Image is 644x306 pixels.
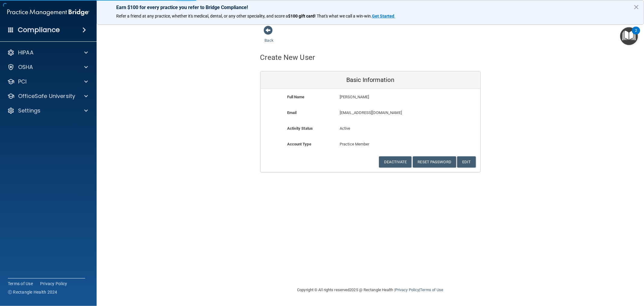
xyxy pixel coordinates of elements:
strong: $100 gift card [288,14,315,18]
a: OfficeSafe University [7,93,88,100]
span: ! That's what we call a win-win. [315,14,372,18]
h4: Compliance [18,26,60,34]
strong: Get Started [372,14,394,18]
h4: Create New User [260,54,315,61]
a: OSHA [7,63,88,71]
p: Active [340,125,401,132]
p: Settings [18,107,40,114]
b: Activity Status [287,126,313,131]
a: Terms of Use [8,281,33,287]
a: Terms of Use [420,288,443,292]
button: Reset Password [413,156,456,168]
a: PCI [7,78,88,85]
img: PMB logo [7,6,89,18]
p: PCI [18,78,27,85]
p: Earn $100 for every practice you refer to Bridge Compliance! [116,5,624,10]
a: Settings [7,107,88,114]
b: Account Type [287,142,311,146]
p: OfficeSafe University [18,93,75,100]
p: [EMAIL_ADDRESS][DOMAIN_NAME] [340,109,436,116]
button: Deactivate [379,156,412,168]
a: Privacy Policy [40,281,67,287]
a: Back [265,31,274,43]
span: Refer a friend at any practice, whether it's medical, dental, or any other speciality, and score a [116,14,288,18]
div: Basic Information [261,71,480,89]
p: HIPAA [18,49,34,56]
b: Full Name [287,95,305,99]
button: Close [633,2,639,12]
a: Get Started [372,14,395,18]
button: Edit [457,156,476,168]
div: Copyright © All rights reserved 2025 @ Rectangle Health | | [260,280,481,300]
p: Practice Member [340,141,401,148]
button: Open Resource Center, 2 new notifications [620,27,638,45]
p: OSHA [18,63,33,71]
p: [PERSON_NAME] [340,93,436,101]
a: Privacy Policy [395,288,419,292]
span: Ⓒ Rectangle Health 2024 [8,289,57,295]
div: 2 [635,31,637,38]
b: Email [287,110,297,115]
a: HIPAA [7,49,88,56]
